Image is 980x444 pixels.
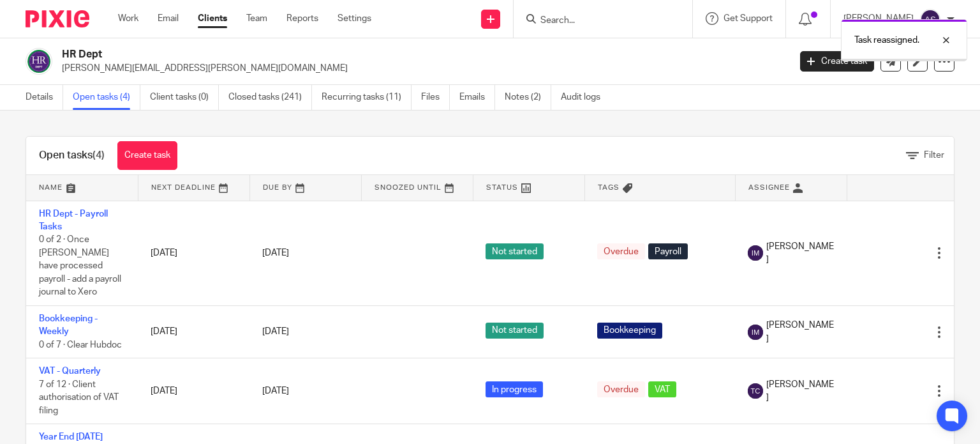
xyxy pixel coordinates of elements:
span: (4) [93,150,105,160]
a: Work [118,12,138,25]
td: [DATE] [138,306,249,358]
a: Details [26,85,63,110]
a: Create task [800,51,874,72]
a: Notes (2) [505,85,551,110]
img: Logo.png [26,48,52,75]
a: Files [421,85,450,110]
span: [PERSON_NAME] [766,240,834,266]
p: Task reassigned. [854,34,919,47]
h2: HR Dept [62,48,637,61]
span: Bookkeeping [597,323,662,339]
a: Email [158,12,179,25]
a: Year End [DATE] [39,433,103,441]
td: [DATE] [138,201,249,306]
a: Clients [198,12,227,25]
a: VAT - Quarterly [39,367,101,376]
span: Not started [486,323,544,339]
span: [DATE] [262,387,289,395]
span: 0 of 7 · Clear Hubdoc [39,341,122,349]
td: [DATE] [138,358,249,424]
span: In progress [486,381,543,397]
a: Bookkeeping - Weekly [39,314,98,336]
span: VAT [648,381,676,397]
a: Emails [459,85,495,110]
span: [DATE] [262,249,289,257]
img: svg%3E [748,245,763,261]
span: [PERSON_NAME] [766,378,834,404]
span: Not started [486,243,544,259]
img: svg%3E [748,383,763,399]
img: svg%3E [748,325,763,340]
a: Recurring tasks (11) [322,85,412,110]
span: Status [486,184,518,191]
a: HR Dept - Payroll Tasks [39,210,108,231]
span: Snoozed Until [375,184,442,191]
a: Open tasks (4) [73,85,140,110]
a: Reports [286,12,318,25]
a: Create task [117,141,177,170]
a: Closed tasks (241) [228,85,312,110]
span: Filter [924,151,944,160]
span: [DATE] [262,328,289,337]
a: Client tasks (0) [150,85,219,110]
p: [PERSON_NAME][EMAIL_ADDRESS][PERSON_NAME][DOMAIN_NAME] [62,62,781,75]
span: Tags [598,184,620,191]
span: Payroll [648,243,688,259]
span: Overdue [597,243,645,259]
span: [PERSON_NAME] [766,319,834,345]
a: Team [246,12,267,25]
a: Audit logs [561,85,610,110]
h1: Open tasks [39,149,105,162]
img: Pixie [26,10,89,27]
span: 7 of 12 · Client authorisation of VAT filing [39,380,119,415]
span: Overdue [597,381,645,397]
span: 0 of 2 · Once [PERSON_NAME] have processed payroll - add a payroll journal to Xero [39,235,121,296]
img: svg%3E [920,9,940,29]
a: Settings [338,12,371,25]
